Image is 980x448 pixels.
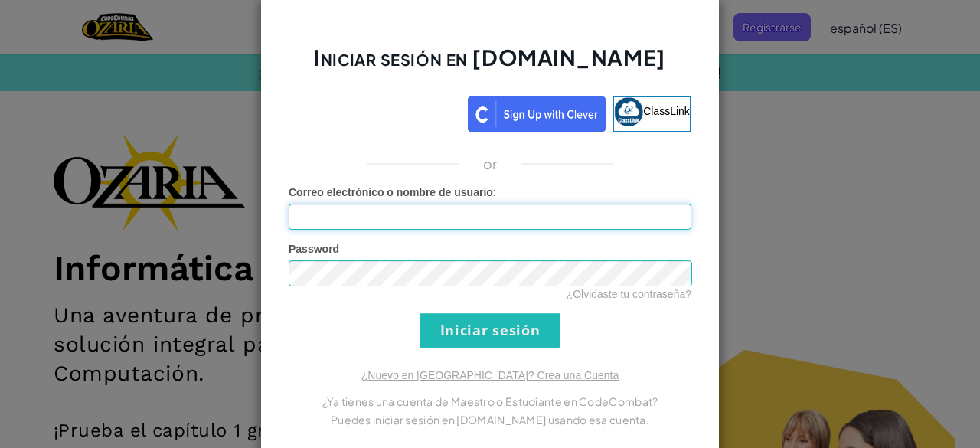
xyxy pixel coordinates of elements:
span: Password [289,243,339,255]
p: ¿Ya tienes una cuenta de Maestro o Estudiante en CodeCombat? [289,392,691,410]
p: or [483,155,498,173]
input: Iniciar sesión [420,313,560,348]
img: classlink-logo-small.png [614,97,643,126]
a: ¿Nuevo en [GEOGRAPHIC_DATA]? Crea una Cuenta [361,369,619,381]
h2: Iniciar sesión en [DOMAIN_NAME] [289,43,691,87]
iframe: Botón Iniciar sesión con Google [282,95,468,129]
span: Correo electrónico o nombre de usuario [289,186,493,198]
p: Puedes iniciar sesión en [DOMAIN_NAME] usando esa cuenta. [289,410,691,429]
span: ClassLink [643,104,690,116]
a: ¿Olvidaste tu contraseña? [567,288,691,300]
label: : [289,185,497,200]
img: clever_sso_button@2x.png [468,96,606,132]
